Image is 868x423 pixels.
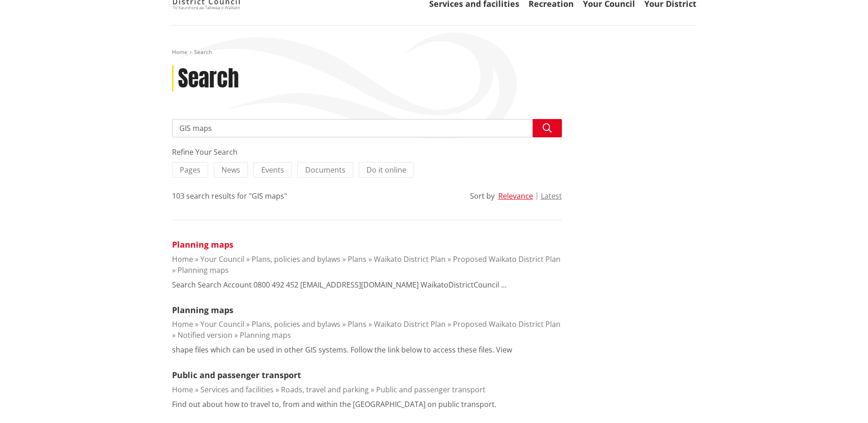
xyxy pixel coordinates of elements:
[194,48,212,56] span: Search
[252,254,340,264] a: Plans, policies and bylaws
[180,165,200,175] span: Pages
[200,319,244,329] a: Your Council
[200,385,274,395] a: Services and facilities
[305,165,345,175] span: Documents
[348,319,367,329] a: Plans
[376,385,485,395] a: Public and passenger transport
[178,65,239,92] h1: Search
[240,330,291,340] a: Planning maps
[172,48,188,56] a: Home
[541,192,562,200] button: Latest
[200,254,244,264] a: Your Council
[172,119,562,137] input: Search input
[178,330,232,340] a: Notified version
[374,319,446,329] a: Waikato District Plan
[172,279,507,290] p: Search Search Account 0800 492 452 [EMAIL_ADDRESS][DOMAIN_NAME] WaikatoDistrictCouncil ...
[453,254,561,264] a: Proposed Waikato District Plan
[172,146,562,157] div: Refine Your Search
[172,344,512,355] p: shape files which can be used in other GIS systems. Follow the link below to access these files. ...
[172,319,193,329] a: Home
[252,319,340,329] a: Plans, policies and bylaws
[261,165,284,175] span: Events
[221,165,240,175] span: News
[172,239,233,250] a: Planning maps
[367,165,406,175] span: Do it online
[172,304,233,315] a: Planning maps
[172,399,496,410] p: Find out about how to travel to, from and within the [GEOGRAPHIC_DATA] on public transport.
[453,319,561,329] a: Proposed Waikato District Plan
[172,385,193,395] a: Home
[470,190,495,201] div: Sort by
[172,254,193,264] a: Home
[281,385,369,395] a: Roads, travel and parking
[826,385,859,418] iframe: Messenger Launcher
[172,369,301,380] a: Public and passenger transport
[172,49,696,56] nav: breadcrumb
[172,190,287,201] div: 103 search results for "GIS maps"
[178,265,229,275] a: Planning maps
[498,192,533,200] button: Relevance
[348,254,367,264] a: Plans
[374,254,446,264] a: Waikato District Plan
